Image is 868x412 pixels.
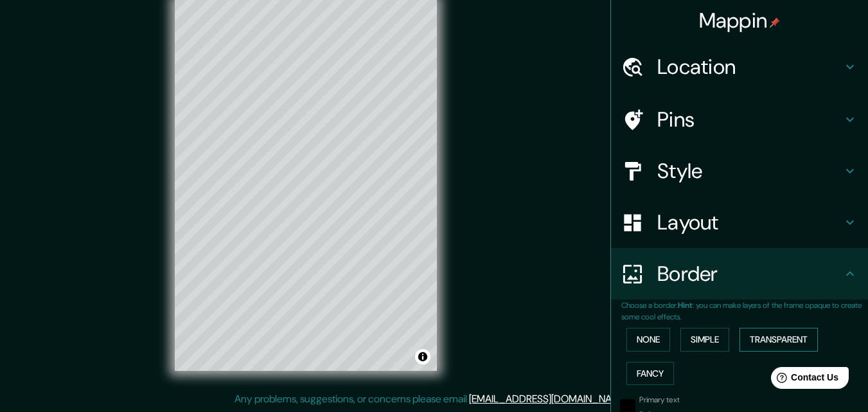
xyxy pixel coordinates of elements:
label: Primary text [639,395,679,406]
div: Location [611,41,868,93]
button: None [626,328,670,352]
h4: Border [657,261,842,287]
div: Border [611,248,868,300]
div: Layout [611,197,868,248]
img: pin-icon.png [770,17,780,28]
b: Hint [678,300,693,310]
p: Any problems, suggestions, or concerns please email . [235,391,630,407]
h4: Pins [657,107,842,132]
button: Simple [680,328,729,352]
div: Pins [611,94,868,145]
button: Transparent [740,328,818,352]
h4: Location [657,54,842,80]
a: [EMAIL_ADDRESS][DOMAIN_NAME] [469,392,628,406]
p: Choose a border. : you can make layers of the frame opaque to create some cool effects. [621,300,868,323]
button: Toggle attribution [415,349,430,364]
button: Fancy [626,362,674,386]
iframe: Help widget launcher [754,362,854,398]
h4: Style [657,158,842,184]
div: Style [611,145,868,197]
h4: Mappin [699,8,781,33]
h4: Layout [657,210,842,235]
